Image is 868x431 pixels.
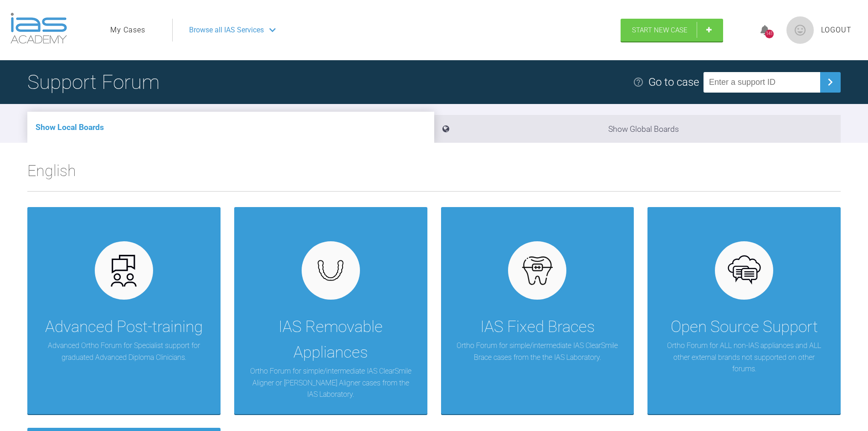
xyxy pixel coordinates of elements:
[647,207,841,414] a: Open Source SupportOrtho Forum for ALL non-IAS appliances and ALL other external brands not suppo...
[41,340,207,363] p: Advanced Ortho Forum for Specialist support for graduated Advanced Diploma Clinicians.
[248,365,414,400] p: Ortho Forum for simple/intermediate IAS ClearSmile Aligner or [PERSON_NAME] Aligner cases from th...
[110,24,145,36] a: My Cases
[648,73,699,91] div: Go to case
[27,112,434,143] li: Show Local Boards
[821,24,852,36] a: Logout
[765,30,774,38] div: 141
[27,66,159,98] h1: Support Forum
[189,24,264,36] span: Browse all IAS Services
[10,13,67,44] img: logo-light.3e3ef733.png
[45,314,203,340] div: Advanced Post-training
[313,257,348,284] img: removables.927eaa4e.svg
[441,207,634,414] a: IAS Fixed BracesOrtho Forum for simple/intermediate IAS ClearSmile Brace cases from the the IAS L...
[621,19,723,42] a: Start New Case
[520,253,555,288] img: fixed.9f4e6236.svg
[455,340,621,363] p: Ortho Forum for simple/intermediate IAS ClearSmile Brace cases from the the IAS Laboratory.
[786,16,814,44] img: profile.png
[671,314,818,340] div: Open Source Support
[823,75,837,89] img: chevronRight.28bd32b0.svg
[727,253,762,288] img: opensource.6e495855.svg
[248,314,414,365] div: IAS Removable Appliances
[27,207,221,414] a: Advanced Post-trainingAdvanced Ortho Forum for Specialist support for graduated Advanced Diploma ...
[633,77,644,88] img: help.e70b9f3d.svg
[434,115,841,143] li: Show Global Boards
[704,72,820,93] input: Enter a support ID
[661,340,827,375] p: Ortho Forum for ALL non-IAS appliances and ALL other external brands not supported on other forums.
[106,253,141,288] img: advanced.73cea251.svg
[632,26,688,34] span: Start New Case
[27,158,841,191] h2: English
[234,207,427,414] a: IAS Removable AppliancesOrtho Forum for simple/intermediate IAS ClearSmile Aligner or [PERSON_NAM...
[480,314,595,340] div: IAS Fixed Braces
